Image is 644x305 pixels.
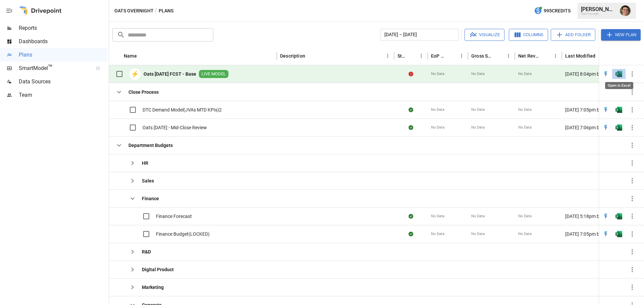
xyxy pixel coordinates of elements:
[531,5,573,17] button: 995Credits
[518,71,532,77] span: No Data
[602,213,609,220] div: Open in Quick Edit
[407,51,417,61] button: Sort
[19,37,107,46] span: Dashboards
[551,51,560,61] button: Net Revenue column menu
[155,7,157,15] div: /
[19,24,107,32] span: Reports
[380,29,459,41] button: [DATE] – [DATE]
[129,68,141,80] div: ⚡
[518,214,532,219] span: No Data
[124,53,137,59] div: Name
[383,51,392,61] button: Description column menu
[142,284,164,291] b: Marketing
[431,71,444,77] span: No Data
[306,51,315,61] button: Sort
[409,231,413,237] div: Sync complete
[431,53,447,59] div: EoP Cash
[447,51,457,61] button: Sort
[471,107,485,112] span: No Data
[615,106,622,113] img: g5qfjXmAAAAABJRU5ErkJggg==
[615,106,622,113] div: Open in Excel
[605,82,633,89] div: Open in Excel
[471,214,485,219] span: No Data
[551,29,595,41] button: Add Folder
[602,106,609,113] img: quick-edit-flash.b8aec18c.svg
[128,142,173,149] b: Department Budgets
[143,106,222,113] span: DTC Demand Model(JVAs MTD KPIs)2
[494,51,504,61] button: Sort
[431,107,444,112] span: No Data
[615,231,622,237] div: Open in Excel
[615,231,622,237] img: g5qfjXmAAAAABJRU5ErkJggg==
[602,106,609,113] div: Open in Quick Edit
[581,6,616,12] div: [PERSON_NAME]
[142,177,154,184] b: Sales
[504,51,513,61] button: Gross Sales column menu
[409,71,413,77] div: Error during sync.
[544,7,571,15] span: 995 Credits
[143,124,207,131] span: Oats [DATE] - Mid-Close Review
[602,71,609,77] div: Open in Quick Edit
[471,53,494,59] div: Gross Sales
[565,53,595,59] div: Last Modified
[114,7,154,15] button: Oats Overnight
[602,231,609,237] img: quick-edit-flash.b8aec18c.svg
[518,107,532,112] span: No Data
[19,91,107,99] span: Team
[457,51,466,61] button: EoP Cash column menu
[581,12,616,15] div: Oats Overnight
[518,231,532,237] span: No Data
[615,124,622,131] img: g5qfjXmAAAAABJRU5ErkJggg==
[417,51,426,61] button: Status column menu
[431,125,444,130] span: No Data
[19,64,89,72] span: SmartModel
[471,125,485,130] span: No Data
[144,71,196,77] b: Oats [DATE] FCST - Base
[615,213,622,220] img: g5qfjXmAAAAABJRU5ErkJggg==
[620,5,631,16] img: Ryan Zayas
[142,266,174,273] b: Digital Product
[128,89,159,95] b: Close Process
[397,53,407,59] div: Status
[431,214,444,219] span: No Data
[541,51,551,61] button: Sort
[518,125,532,130] span: No Data
[409,106,413,113] div: Sync complete
[616,1,635,20] button: Ryan Zayas
[471,231,485,237] span: No Data
[601,29,641,41] button: New Plan
[596,51,605,61] button: Sort
[156,231,210,237] span: Finance Budget(LOCKED)
[602,71,609,77] img: quick-edit-flash.b8aec18c.svg
[431,231,444,237] span: No Data
[142,160,148,166] b: HR
[471,71,485,77] span: No Data
[615,71,622,77] div: Open in Excel
[19,51,107,59] span: Plans
[465,29,504,41] button: Visualize
[409,213,413,220] div: Sync complete
[602,124,609,131] img: quick-edit-flash.b8aec18c.svg
[615,71,622,77] img: g5qfjXmAAAAABJRU5ErkJggg==
[48,63,53,72] span: ™
[142,248,151,255] b: R&D
[138,51,147,61] button: Sort
[156,213,192,220] span: Finance Forecast
[19,78,107,86] span: Data Sources
[509,29,548,41] button: Columns
[280,53,305,59] div: Description
[602,213,609,220] img: quick-edit-flash.b8aec18c.svg
[142,195,159,202] b: Finance
[518,53,541,59] div: Net Revenue
[199,71,228,77] span: LIVE MODEL
[630,51,639,61] button: Sort
[615,124,622,131] div: Open in Excel
[602,231,609,237] div: Open in Quick Edit
[615,213,622,220] div: Open in Excel
[409,124,413,131] div: Sync complete
[602,124,609,131] div: Open in Quick Edit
